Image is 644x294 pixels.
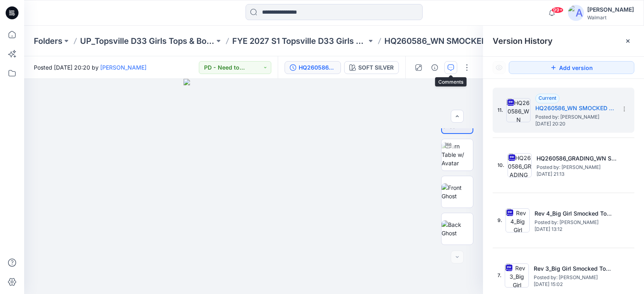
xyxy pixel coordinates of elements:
[506,98,530,122] img: HQ260586_WN SMOCKED DRESS_FULLSIZE_GRADING_REVISED
[534,273,614,282] span: Posted by: Gwen Hine
[537,163,617,171] span: Posted by: Areli Garsia
[535,218,615,226] span: Posted by: Gwen Hine
[625,38,631,44] button: Close
[535,121,616,127] span: [DATE] 20:20
[80,35,215,47] a: UP_Topsville D33 Girls Tops & Bottoms
[534,264,614,273] h5: Rev 3_Big Girl Smocked Top Half Dress Poplin
[537,171,617,177] span: [DATE] 21:13
[497,217,502,224] span: 9.
[497,162,504,169] span: 10.
[493,61,506,74] button: Show Hidden Versions
[509,61,634,74] button: Add version
[535,226,615,232] span: [DATE] 13:12
[537,154,617,163] h5: HQ260586_GRADING_WN SMOCKED DRESS
[539,95,556,101] span: Current
[100,64,147,71] a: [PERSON_NAME]
[587,14,634,21] div: Walmart
[442,183,473,200] img: Front Ghost
[568,5,584,21] img: avatar
[505,263,529,288] img: Rev 3_Big Girl Smocked Top Half Dress Poplin
[442,142,473,167] img: Turn Table w/ Avatar
[232,35,367,47] a: FYE 2027 S1 Topsville D33 Girls Tops
[344,61,399,74] button: SOFT SILVER
[506,208,530,232] img: Rev 4_Big Girl Smocked Top Half Dress Poplin
[442,220,473,237] img: Back Ghost
[497,272,502,279] span: 7.
[184,79,323,294] img: eyJhbGciOiJIUzI1NiIsImtpZCI6IjAiLCJzbHQiOiJzZXMiLCJ0eXAiOiJKV1QifQ.eyJkYXRhIjp7InR5cGUiOiJzdG9yYW...
[428,61,441,74] button: Details
[34,35,62,47] a: Folders
[587,5,634,14] div: [PERSON_NAME]
[535,209,615,218] h5: Rev 4_Big Girl Smocked Top Half Dress Poplin
[493,36,553,46] span: Version History
[508,153,532,177] img: HQ260586_GRADING_WN SMOCKED DRESS
[34,63,147,72] span: Posted [DATE] 20:20 by
[535,113,616,121] span: Posted by: Areli Garsia
[535,103,616,113] h5: HQ260586_WN SMOCKED DRESS_FULLSIZE_GRADING_REVISED
[299,63,336,72] div: HQ260586_WN SMOCKED DRESS_FULLSIZE_GRADING_REVISED
[534,282,614,287] span: [DATE] 15:02
[497,107,503,114] span: 11.
[358,63,394,72] div: SOFT SILVER
[551,7,563,13] span: 99+
[384,35,515,47] p: HQ260586_WN SMOCKED DRESS
[285,61,341,74] button: HQ260586_WN SMOCKED DRESS_FULLSIZE_GRADING_REVISED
